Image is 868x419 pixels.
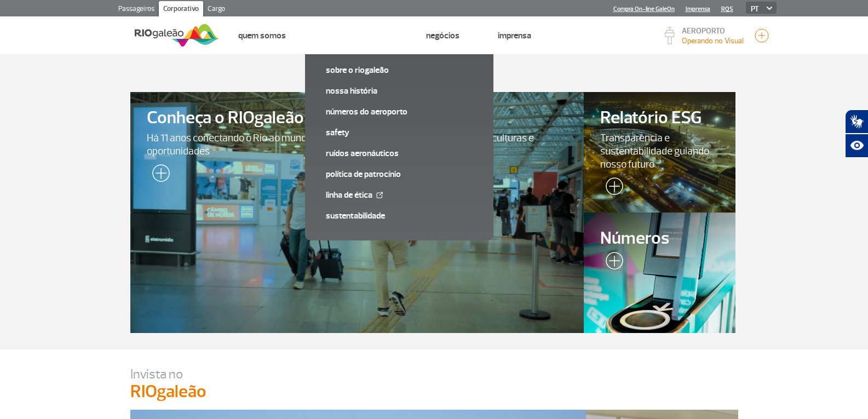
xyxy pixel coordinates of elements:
a: SAFETY [326,127,473,139]
div: Plugin de acessibilidade da Hand Talk. [845,110,868,158]
p: Invista no [130,366,738,382]
a: Política de Patrocínio [326,168,473,180]
span: Há 11 anos conectando o Rio ao mundo e sendo a porta de entrada para pessoas, culturas e oportuni... [147,131,568,158]
span: Transparência e sustentabilidade guiando nosso futuro [600,131,718,171]
button: Abrir recursos assistivos. [845,134,868,158]
a: Passageiros [114,1,159,19]
a: Cargo [203,1,229,19]
a: Compra On-line GaleOn [613,5,675,13]
a: Corporativo [159,1,203,19]
a: Quem Somos [238,30,286,41]
img: leia-mais [600,252,623,274]
a: Negócios [426,30,459,41]
span: Conheça o RIOgaleão [147,108,568,128]
a: Linha de Ética [326,189,473,201]
a: Imprensa [686,5,710,13]
a: Sustentabilidade [326,210,473,222]
p: AEROPORTO [682,27,744,35]
img: leia-mais [600,177,623,199]
img: leia-mais [147,164,170,186]
a: Nossa História [326,85,473,97]
a: Números [584,213,735,333]
p: Visibilidade de 10000m [682,35,744,47]
a: Números do Aeroporto [326,106,473,118]
a: Imprensa [498,30,531,41]
a: Ruídos aeronáuticos [326,147,473,159]
a: Sobre o RIOgaleão [326,64,473,76]
img: External Link Icon [376,192,383,198]
a: Trabalhe Conosco [324,30,388,41]
a: RQS [721,5,733,13]
span: Números [600,229,718,248]
a: Conheça o RIOgaleãoHá 11 anos conectando o Rio ao mundo e sendo a porta de entrada para pessoas, ... [130,92,584,333]
a: Relatório ESGTransparência e sustentabilidade guiando nosso futuro [584,92,735,213]
button: Abrir tradutor de língua de sinais. [845,110,868,134]
span: Relatório ESG [600,108,718,128]
p: RIOgaleão [130,382,738,401]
